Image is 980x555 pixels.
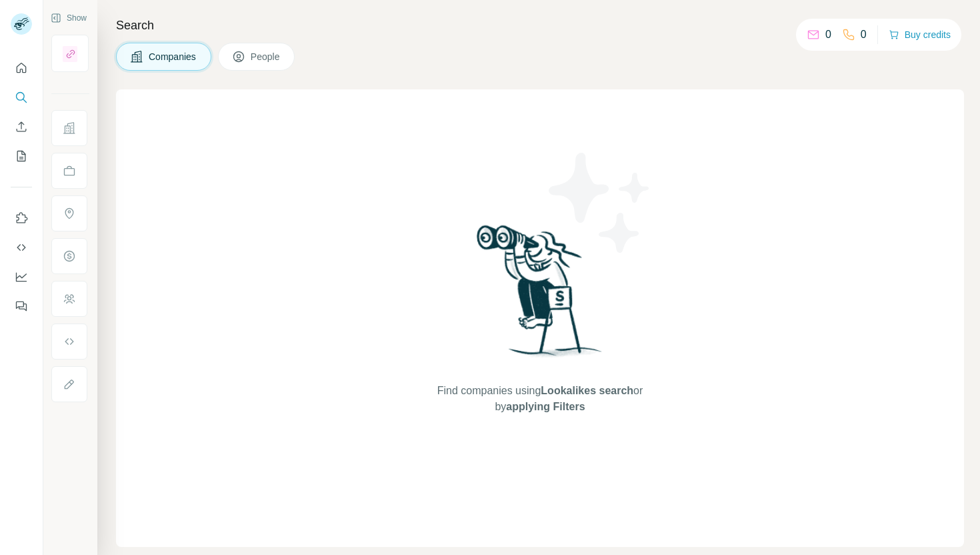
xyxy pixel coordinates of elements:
[149,50,197,63] span: Companies
[11,235,32,259] button: Use Surfe API
[11,294,32,318] button: Feedback
[861,27,867,43] p: 0
[11,56,32,80] button: Quick start
[251,50,281,63] span: People
[540,143,660,263] img: Surfe Illustration - Stars
[433,383,647,415] span: Find companies using or by
[11,85,32,109] button: Search
[825,27,831,43] p: 0
[11,115,32,139] button: Enrich CSV
[11,265,32,289] button: Dashboard
[11,144,32,168] button: My lists
[41,8,96,28] button: Show
[889,25,951,44] button: Buy credits
[11,206,32,230] button: Use Surfe on LinkedIn
[116,16,964,35] h4: Search
[471,221,609,370] img: Surfe Illustration - Woman searching with binoculars
[506,401,585,412] span: applying Filters
[541,385,633,396] span: Lookalikes search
